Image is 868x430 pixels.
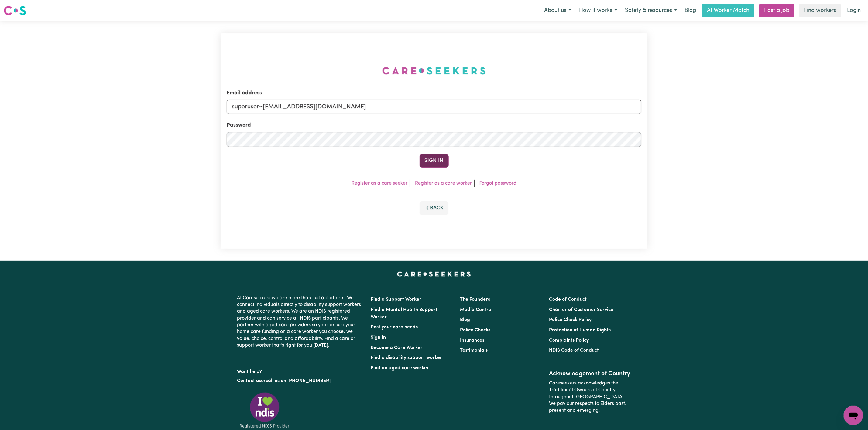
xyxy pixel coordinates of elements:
[227,100,641,114] input: Email address
[799,4,841,17] a: Find workers
[4,5,26,16] img: Careseekers logo
[420,201,449,215] button: Back
[759,4,794,17] a: Post a job
[237,366,364,375] p: Want help?
[843,4,864,17] a: Login
[549,307,613,312] a: Charter of Customer Service
[415,181,472,186] a: Register as a care worker
[371,325,418,330] a: Post your care needs
[549,297,587,302] a: Code of Conduct
[227,121,251,129] label: Password
[460,297,490,302] a: The Founders
[460,328,490,333] a: Police Checks
[549,328,611,333] a: Protection of Human Rights
[420,154,449,168] button: Sign In
[844,406,863,425] iframe: Button to launch messaging window, conversation in progress
[266,378,331,383] a: call us on [PHONE_NUMBER]
[237,292,364,351] p: At Careseekers we are more than just a platform. We connect individuals directly to disability su...
[549,370,631,378] h2: Acknowledgement of Country
[371,297,422,302] a: Find a Support Worker
[460,307,491,312] a: Media Centre
[4,4,26,18] a: Careseekers logo
[702,4,754,17] a: AI Worker Match
[237,391,292,429] img: Registered NDIS provider
[549,317,592,322] a: Police Check Policy
[397,272,471,276] a: Careseekers home page
[371,335,386,340] a: Sign In
[681,4,700,17] a: Blog
[371,307,438,320] a: Find a Mental Health Support Worker
[540,4,575,17] button: About us
[575,4,621,17] button: How it works
[237,375,364,387] p: or
[479,181,516,186] a: Forgot password
[371,355,442,360] a: Find a disability support worker
[460,338,484,343] a: Insurances
[371,366,429,371] a: Find an aged care worker
[621,4,681,17] button: Safety & resources
[549,338,589,343] a: Complaints Policy
[237,378,261,383] a: Contact us
[549,348,599,353] a: NDIS Code of Conduct
[227,89,262,97] label: Email address
[371,345,423,350] a: Become a Care Worker
[460,317,470,322] a: Blog
[352,181,407,186] a: Register as a care seeker
[549,378,631,416] p: Careseekers acknowledges the Traditional Owners of Country throughout [GEOGRAPHIC_DATA]. We pay o...
[460,348,488,353] a: Testimonials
